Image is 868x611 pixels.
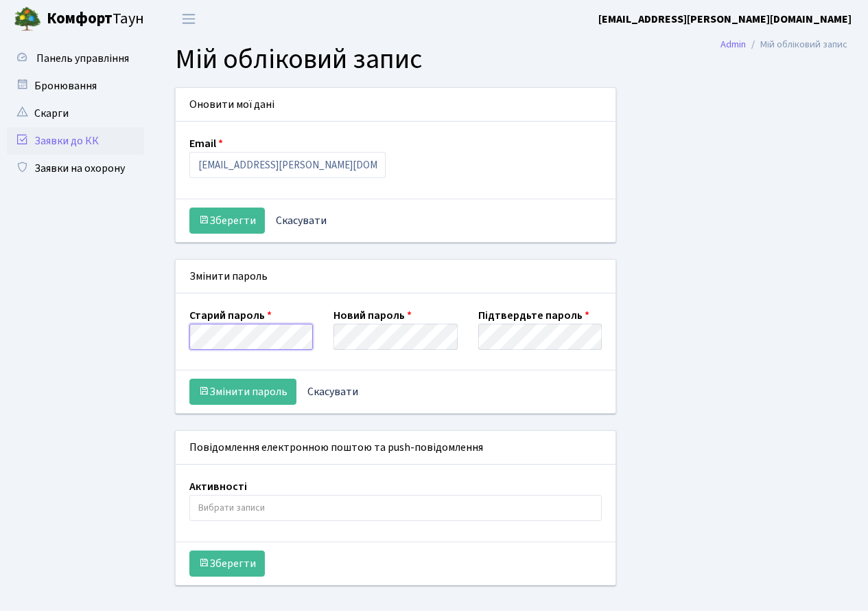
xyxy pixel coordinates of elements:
[189,307,272,324] label: Старий пароль
[189,208,265,234] button: Зберегти
[720,37,746,52] a: Admin
[7,72,144,100] a: Бронювання
[176,88,615,122] div: Оновити мої дані
[746,37,847,52] li: Мій обліковий запис
[7,127,144,155] a: Заявки до КК
[175,43,847,76] h1: Мій обліковий запис
[189,379,296,405] button: Змінити пароль
[14,5,41,33] img: logo.png
[700,30,868,59] nav: breadcrumb
[190,496,601,520] input: Вибрати записи
[333,307,412,324] label: Новий пароль
[189,135,223,152] label: Email
[267,208,336,234] a: Скасувати
[176,260,615,293] div: Змінити пароль
[189,551,265,577] button: Зберегти
[298,379,367,405] a: Скасувати
[598,12,852,27] b: [EMAIL_ADDRESS][PERSON_NAME][DOMAIN_NAME]
[47,8,144,31] span: Таун
[172,8,206,30] button: Переключити навігацію
[598,11,852,27] a: [EMAIL_ADDRESS][PERSON_NAME][DOMAIN_NAME]
[7,45,144,72] a: Панель управління
[36,51,129,66] span: Панель управління
[478,307,589,324] label: Підтвердьте пароль
[47,8,113,30] b: Комфорт
[176,431,615,465] div: Повідомлення електронною поштою та push-повідомлення
[7,155,144,182] a: Заявки на охорону
[7,100,144,127] a: Скарги
[189,478,247,495] label: Активності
